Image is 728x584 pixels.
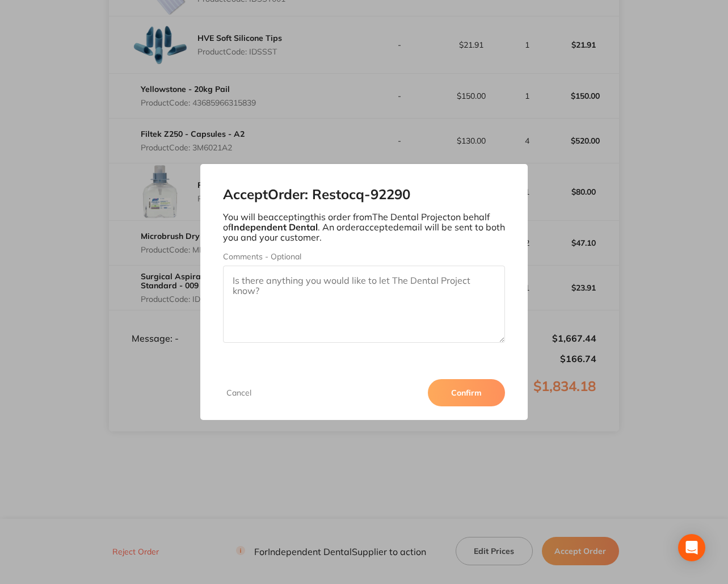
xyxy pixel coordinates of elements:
button: Cancel [223,388,255,398]
button: Confirm [428,379,505,406]
b: Independent Dental [231,221,318,233]
h2: Accept Order: Restocq- 92290 [223,187,505,203]
label: Comments - Optional [223,252,505,261]
div: Open Intercom Messenger [678,534,705,561]
p: You will be accepting this order from The Dental Project on behalf of . An order accepted email w... [223,212,505,243]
